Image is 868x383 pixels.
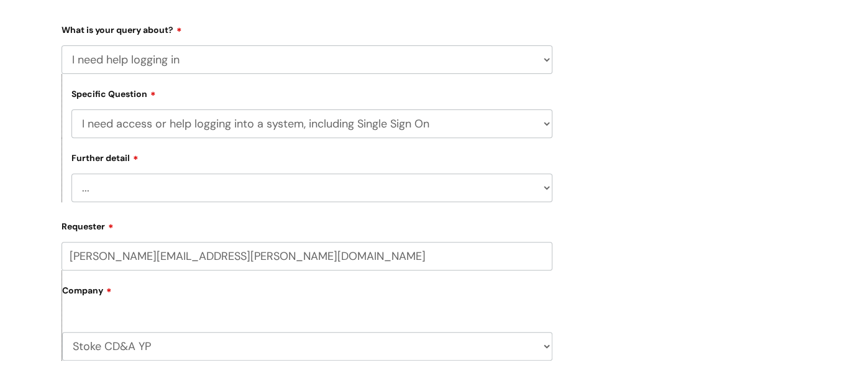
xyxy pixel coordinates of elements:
label: Requester [62,217,552,232]
label: Specific Question [71,87,156,99]
label: Further detail [71,151,139,164]
input: Email [62,242,552,270]
label: Company [62,281,552,309]
label: What is your query about? [62,21,552,35]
